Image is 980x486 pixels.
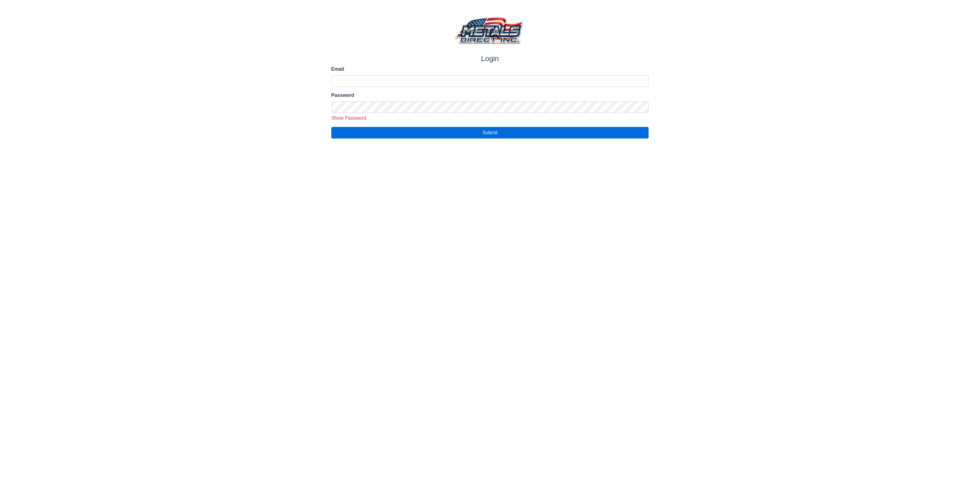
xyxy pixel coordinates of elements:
[331,92,649,99] label: Password
[483,130,498,135] span: Submit
[331,66,649,73] label: Email
[331,127,649,139] button: Submit
[331,115,366,121] span: Show Password
[329,114,369,122] button: Show Password
[331,54,649,63] h1: Login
